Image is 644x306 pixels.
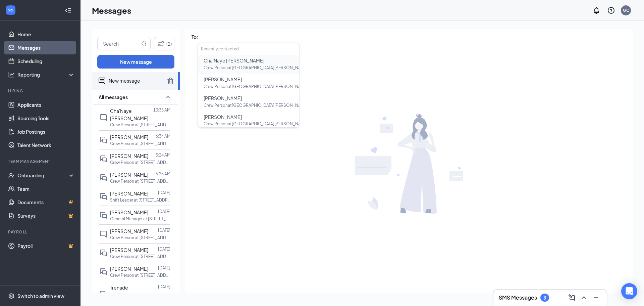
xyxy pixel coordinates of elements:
a: DocumentsCrown [17,195,75,209]
svg: DoubleChat [99,249,107,257]
input: Search [98,37,140,50]
span: Crew Person at [GEOGRAPHIC_DATA][PERSON_NAME] [204,121,308,126]
svg: DoubleChat [99,136,107,144]
p: [DATE] [158,246,170,252]
a: Applicants [17,98,75,112]
span: Cha'Naye [PERSON_NAME] [204,57,264,63]
div: Switch to admin view [17,293,64,299]
a: Job Postings [17,125,75,138]
span: Crew Person at [GEOGRAPHIC_DATA][PERSON_NAME] [204,84,308,89]
p: 10:35 AM [153,107,170,113]
span: [PERSON_NAME] [110,153,148,159]
button: ComposeMessage [567,292,577,303]
span: [PERSON_NAME] [110,172,148,178]
p: Crew Person at [STREET_ADDRESS][PERSON_NAME] [110,254,170,259]
span: New message [109,78,140,84]
span: Crew Person at [GEOGRAPHIC_DATA][PERSON_NAME] [204,65,308,70]
span: All messages [99,94,128,100]
p: [DATE] [158,190,170,195]
svg: MagnifyingGlass [141,41,147,46]
span: Trenade [PERSON_NAME] [110,285,148,298]
button: New message [97,55,174,69]
button: Filter (2) [154,37,174,50]
div: GC [623,7,629,13]
a: Talent Network [17,138,75,152]
span: To: [192,34,198,40]
svg: Analysis [8,71,15,78]
svg: Notifications [592,6,600,14]
p: Crew Person at [STREET_ADDRESS][PERSON_NAME] [110,235,170,241]
svg: ActiveChat [98,77,106,85]
p: [DATE] [158,227,170,233]
svg: Settings [8,293,15,299]
svg: DoubleChat [99,290,107,298]
span: [PERSON_NAME] [110,266,148,272]
svg: UserCheck [8,172,15,179]
div: 3 [543,295,546,301]
p: 5:23 AM [156,171,170,177]
span: [PERSON_NAME] [110,209,148,215]
span: [PERSON_NAME] [204,114,242,120]
svg: DoubleChat [99,211,107,219]
svg: DoubleChat [99,174,107,182]
span: Crew Person at [GEOGRAPHIC_DATA][PERSON_NAME] [204,103,308,108]
span: [PERSON_NAME] [204,76,242,82]
div: Hiring [8,88,73,94]
div: Recently contacted [198,43,299,55]
div: Onboarding [17,172,69,179]
span: [PERSON_NAME] [110,134,148,140]
h3: SMS Messages [499,294,537,301]
p: 6:34 AM [156,133,170,139]
svg: TrashOutline [166,77,174,85]
svg: Collapse [65,7,71,14]
p: Crew Person at [STREET_ADDRESS][PERSON_NAME] [110,122,170,128]
p: Crew Person at [STREET_ADDRESS][PERSON_NAME] [110,178,170,184]
div: Reporting [17,71,75,78]
svg: Minimize [592,294,600,302]
span: [PERSON_NAME] [110,247,148,253]
a: PayrollCrown [17,239,75,253]
svg: ChatInactive [99,230,107,238]
p: [DATE] [158,209,170,214]
svg: ChatInactive [99,114,107,122]
svg: ComposeMessage [568,294,576,302]
button: Minimize [591,292,601,303]
a: SurveysCrown [17,209,75,222]
div: Open Intercom Messenger [621,283,637,299]
p: [DATE] [158,284,170,290]
svg: DoubleChat [99,155,107,163]
svg: QuestionInfo [607,6,615,14]
span: [PERSON_NAME] [110,190,148,196]
a: Home [17,28,75,41]
p: Crew Person at [STREET_ADDRESS][PERSON_NAME] [110,160,170,165]
span: [PERSON_NAME] [204,95,242,101]
p: Shift Leader at [STREET_ADDRESS][PERSON_NAME] [110,197,170,203]
svg: SmallChevronUp [164,93,172,101]
svg: DoubleChat [99,268,107,276]
p: Crew Person at [STREET_ADDRESS][PERSON_NAME] [110,141,170,146]
button: ChevronUp [579,292,589,303]
span: Cha'Naye [PERSON_NAME] [110,108,148,121]
svg: WorkstreamLogo [7,7,14,13]
a: Sourcing Tools [17,112,75,125]
a: Team [17,182,75,195]
div: Team Management [8,159,73,164]
p: General Manager at [STREET_ADDRESS][PERSON_NAME] [110,216,170,222]
div: Payroll [8,229,73,235]
svg: Filter [157,40,165,48]
p: 5:24 AM [156,152,170,158]
svg: DoubleChat [99,192,107,201]
a: Messages [17,41,75,54]
a: Scheduling [17,54,75,68]
svg: ChevronUp [580,294,588,302]
h1: Messages [92,5,131,16]
span: [PERSON_NAME] [110,228,148,234]
p: Crew Person at [STREET_ADDRESS][PERSON_NAME] [110,272,170,278]
p: [DATE] [158,265,170,271]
